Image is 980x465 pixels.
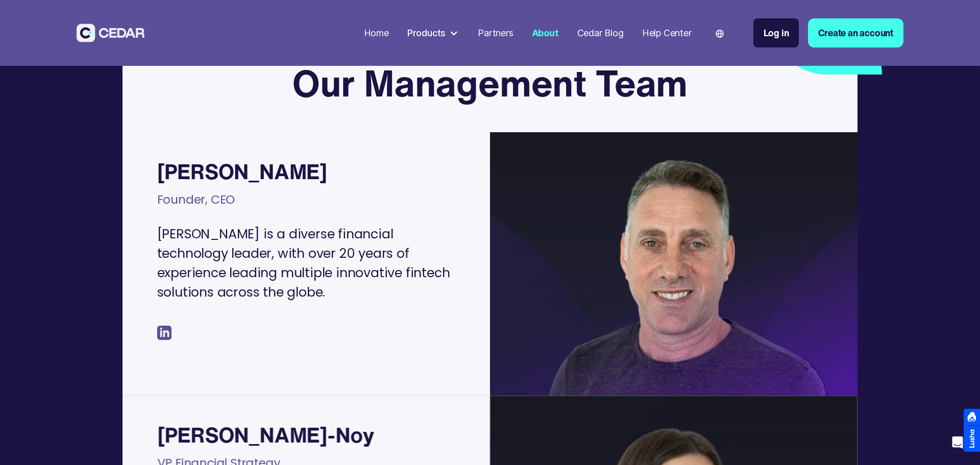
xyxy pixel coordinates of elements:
[716,30,724,38] img: world icon
[808,18,903,47] a: Create an account
[292,61,688,105] h3: Our Management Team
[478,26,513,40] div: Partners
[359,21,394,45] a: Home
[157,423,375,446] div: [PERSON_NAME]-Noy
[157,160,327,183] div: [PERSON_NAME]
[407,26,446,40] div: Products
[532,26,559,40] div: About
[577,26,624,40] div: Cedar Blog
[527,21,563,45] a: About
[573,21,628,45] a: Cedar Blog
[638,21,696,45] a: Help Center
[753,18,799,47] a: Log in
[945,430,970,455] div: Open Intercom Messenger
[157,225,468,302] p: [PERSON_NAME] is a diverse financial technology leader, with over 20 years of experience leading ...
[473,21,518,45] a: Partners
[764,26,789,40] div: Log in
[157,186,235,222] div: Founder, CEO
[642,26,692,40] div: Help Center
[403,21,464,44] div: Products
[364,26,389,40] div: Home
